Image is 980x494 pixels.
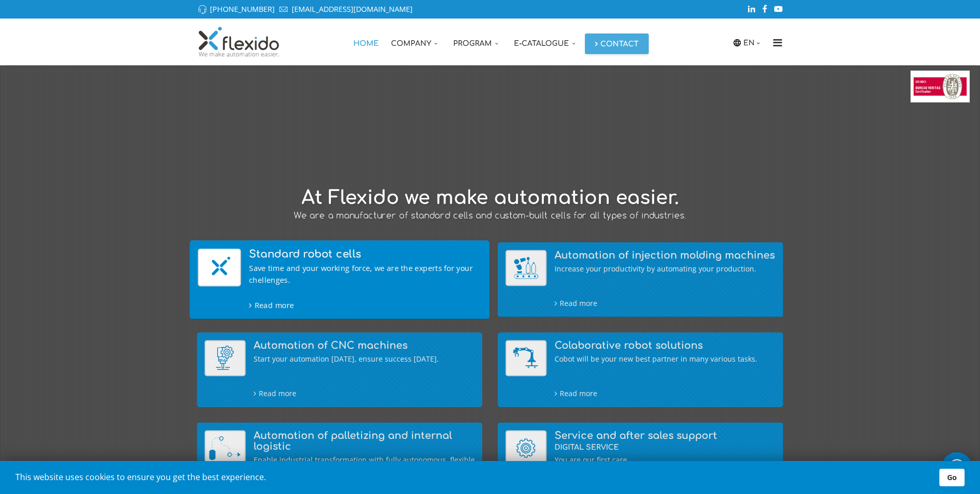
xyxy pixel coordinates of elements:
a: Home [347,19,385,65]
a: [EMAIL_ADDRESS][DOMAIN_NAME] [292,4,413,14]
a: Colaborative robot solutions Colaborative robot solutions Cobot will be your new best partner in ... [506,340,776,399]
img: Automation of injection molding machines [506,250,547,286]
a: Go [939,469,965,486]
h4: Colaborative robot solutions [555,340,776,351]
a: [PHONE_NUMBER] [210,4,275,14]
div: Save time and your working force, we are the experts for your chellenges. [249,262,482,285]
a: Automation of CNC machines Automation of CNC machines Start your automation [DATE], ensure succes... [205,340,475,399]
img: Flexido, d.o.o. [197,26,281,57]
div: You are our first care. [555,454,776,465]
img: Automation of palletizing and internal logistic [205,430,246,466]
a: Automation of injection molding machines Automation of injection molding machines Increase your p... [506,250,776,309]
a: Service and after sales support (DIGITAL SERVICE) Service and after sales supportDIGITAL SERVICE ... [506,430,776,489]
a: Menu [770,19,786,65]
img: Automation of CNC machines [205,340,246,376]
img: Colaborative robot solutions [506,340,547,376]
div: Read more [249,299,482,311]
img: icon-laguage.svg [733,38,742,47]
img: Standard robot cells [198,248,241,286]
a: EN [743,37,763,48]
a: Program [447,19,508,65]
h4: Service and after sales support [555,430,776,452]
img: Bureau Veritas Certification [911,71,970,103]
a: Standard robot cells Standard robot cells Save time and your working force, we are the experts fo... [198,248,481,311]
h4: Automation of injection molding machines [555,250,776,261]
div: Read more [555,387,776,399]
h4: Automation of palletizing and internal logistic [254,430,475,452]
a: E-catalogue [508,19,585,65]
i: Menu [770,38,786,48]
div: Read more [254,387,475,399]
div: Read more [555,297,776,309]
span: DIGITAL SERVICE [555,444,619,451]
a: Company [385,19,447,65]
img: Service and after sales support (DIGITAL SERVICE) [506,430,547,466]
div: Start your automation [DATE], ensure success [DATE]. [254,353,475,364]
div: Enable industrial transformation with fully autonomous, flexible material handling. [254,454,475,476]
h4: Standard robot cells [249,248,482,260]
img: whatsapp_icon_white.svg [947,457,967,477]
a: Contact [585,33,649,54]
a: Automation of palletizing and internal logistic Automation of palletizing and internal logistic E... [205,430,475,490]
div: Cobot will be your new best partner in many various tasks. [555,353,776,364]
h4: Automation of CNC machines [254,340,475,351]
div: Increase your productivity by automating your production. [555,263,776,274]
